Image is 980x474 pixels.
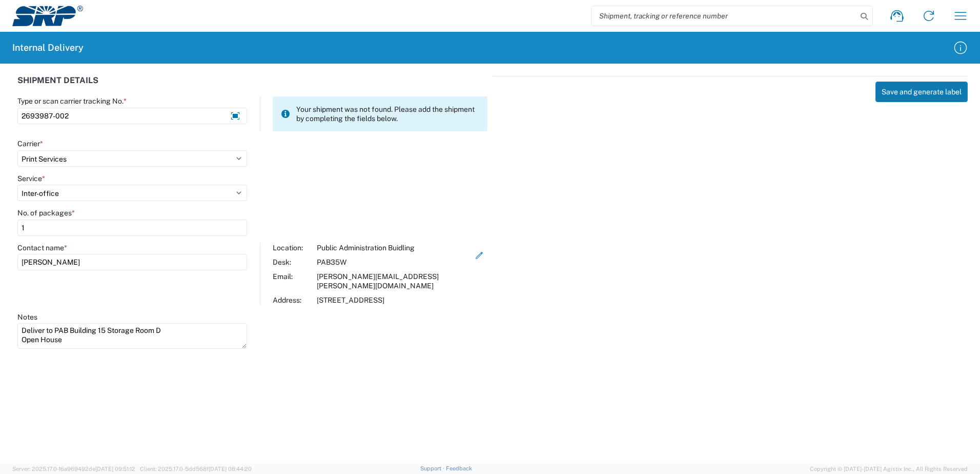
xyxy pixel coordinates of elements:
[17,312,37,322] label: Notes
[17,139,43,148] label: Carrier
[12,6,83,26] img: srp
[273,295,312,305] div: Address:
[17,174,45,183] label: Service
[875,82,968,102] button: Save and generate label
[140,466,252,472] span: Client: 2025.17.0-5dd568f
[17,96,127,106] label: Type or scan carrier tracking No.
[95,466,135,472] span: [DATE] 09:51:12
[317,295,472,305] div: [STREET_ADDRESS]
[17,208,75,218] label: No. of packages
[209,466,252,472] span: [DATE] 08:44:20
[317,258,472,267] div: PAB35W
[12,42,84,54] h2: Internal Delivery
[12,466,135,472] span: Server: 2025.17.0-16a969492de
[296,105,479,123] span: Your shipment was not found. Please add the shipment by completing the fields below.
[810,464,968,473] span: Copyright © [DATE]-[DATE] Agistix Inc., All Rights Reserved
[591,6,857,26] input: Shipment, tracking or reference number
[273,243,312,252] div: Location:
[273,258,312,267] div: Desk:
[317,272,472,290] div: [PERSON_NAME][EMAIL_ADDRESS][PERSON_NAME][DOMAIN_NAME]
[17,76,487,96] div: SHIPMENT DETAILS
[317,243,472,252] div: Public Administration Buidling
[420,465,446,471] a: Support
[446,465,472,471] a: Feedback
[17,243,67,252] label: Contact name
[273,272,312,290] div: Email:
